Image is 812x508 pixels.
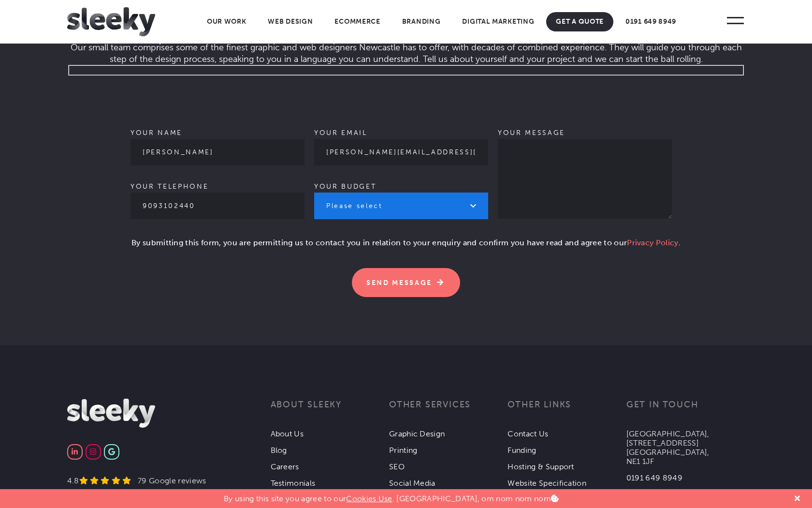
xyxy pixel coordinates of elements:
[271,478,316,488] a: Testimonials
[626,399,745,422] h3: Get in touch
[389,399,507,422] h3: Other services
[392,12,450,31] a: Branding
[507,478,586,488] a: Website Specification
[131,476,206,485] div: 79 Google reviews
[498,129,672,235] label: Your message
[325,12,390,31] a: Ecommerce
[626,429,745,466] p: [GEOGRAPHIC_DATA], [STREET_ADDRESS] [GEOGRAPHIC_DATA], NE1 1JF
[616,12,686,31] a: 0191 649 8949
[546,12,613,31] a: Get A Quote
[224,489,559,503] p: By using this site you agree to our . [GEOGRAPHIC_DATA], om nom nom nom
[271,446,287,455] a: Blog
[130,193,304,219] input: Your telephone
[314,182,488,210] label: Your budget
[130,139,304,165] input: Your name
[130,237,681,256] p: By submitting this form, you are permitting us to contact you in relation to your enquiry and con...
[389,478,435,488] a: Social Media
[346,494,392,503] a: Cookies Use
[389,462,405,471] a: SEO
[626,473,682,482] a: 0191 649 8949
[197,12,256,31] a: Our Work
[67,30,745,65] p: Our small team comprises some of the finest graphic and web designers Newcastle has to offer, wit...
[90,448,96,455] img: Instagram
[67,65,745,297] form: Contact form
[314,129,488,156] label: Your email
[314,139,488,165] input: Your email
[352,268,460,297] input: Send Message
[507,446,536,455] a: Funding
[498,139,672,219] textarea: Your message
[389,429,445,438] a: Graphic Design
[389,446,418,455] a: Printing
[130,182,304,210] label: Your telephone
[507,462,574,471] a: Hosting & Support
[258,12,322,31] a: Web Design
[67,7,155,36] img: Sleeky Web Design Newcastle
[67,476,206,485] a: 4.8 79 Google reviews
[271,429,304,438] a: About Us
[271,399,389,422] h3: About Sleeky
[452,12,544,31] a: Digital Marketing
[507,399,626,422] h3: Other links
[130,129,304,156] label: Your name
[507,429,548,438] a: Contact Us
[72,448,78,455] img: Linkedin
[67,399,155,428] img: Sleeky Web Design Newcastle
[314,193,488,219] select: Your budget
[108,448,115,455] img: Google
[627,238,678,247] a: Privacy Policy
[271,462,299,471] a: Careers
